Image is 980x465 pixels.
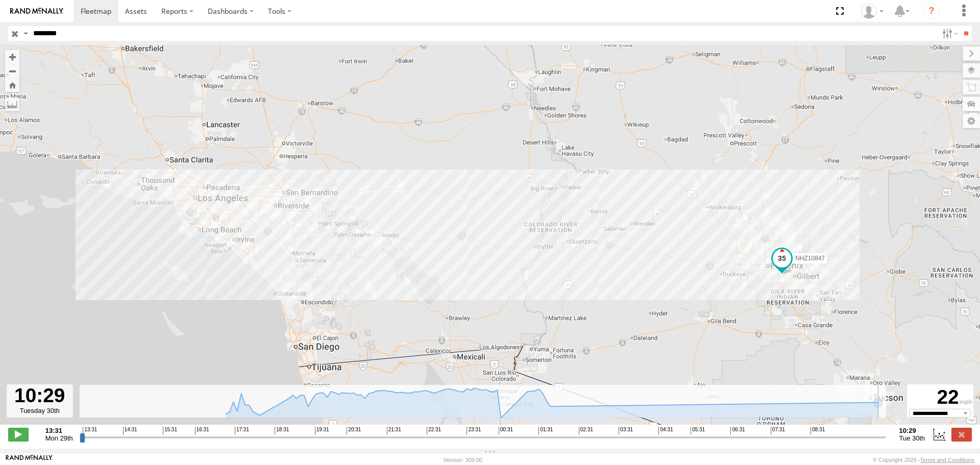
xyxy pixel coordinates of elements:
[315,427,329,435] span: 19:31
[857,4,887,19] div: Zulema McIntosch
[730,427,745,435] span: 06:31
[691,427,705,435] span: 05:31
[951,428,972,441] label: Close
[619,427,633,435] span: 03:31
[938,26,960,41] label: Search Filter Options
[963,114,980,128] label: Map Settings
[873,457,974,463] div: © Copyright 2025 -
[235,427,249,435] span: 17:31
[923,3,940,19] i: ?
[579,427,593,435] span: 02:31
[5,78,19,92] button: Zoom Home
[83,427,97,435] span: 13:31
[899,427,925,434] strong: 10:29
[5,97,19,111] label: Measure
[427,427,441,435] span: 22:31
[920,457,974,463] a: Terms and Conditions
[909,386,972,409] div: 22
[275,427,289,435] span: 18:31
[8,428,29,441] label: Play/Stop
[444,457,482,463] div: Version: 309.00
[5,50,19,64] button: Zoom in
[538,427,553,435] span: 01:31
[347,427,361,435] span: 20:31
[6,455,53,465] a: Visit our Website
[45,434,73,442] span: Mon 29th Sep 2025
[123,427,137,435] span: 14:31
[21,26,30,41] label: Search Query
[658,427,673,435] span: 04:31
[195,427,209,435] span: 16:31
[795,254,825,261] span: NHZ10847
[387,427,401,435] span: 21:31
[5,64,19,78] button: Zoom out
[811,427,825,435] span: 08:31
[163,427,177,435] span: 15:31
[771,427,785,435] span: 07:31
[899,434,925,442] span: Tue 30th Sep 2025
[499,427,513,435] span: 00:31
[467,427,481,435] span: 23:31
[10,8,63,15] img: rand-logo.svg
[45,427,73,434] strong: 13:31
